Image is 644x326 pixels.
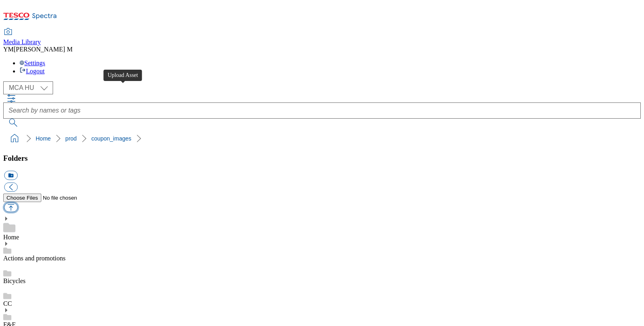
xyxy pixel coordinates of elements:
nav: breadcrumb [3,131,641,146]
a: coupon_images [91,135,131,142]
span: Media Library [3,38,41,45]
h3: Folders [3,154,641,163]
a: Home [36,135,51,142]
a: CC [3,300,12,307]
a: Bicycles [3,277,26,284]
a: Actions and promotions [3,255,66,262]
input: Search by names or tags [3,102,641,119]
a: Media Library [3,29,41,46]
a: Home [3,234,19,241]
a: prod [65,135,77,142]
a: Settings [19,60,45,66]
a: Logout [19,68,45,75]
span: [PERSON_NAME] M [14,46,73,53]
span: YM [3,46,14,53]
a: home [8,132,21,145]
